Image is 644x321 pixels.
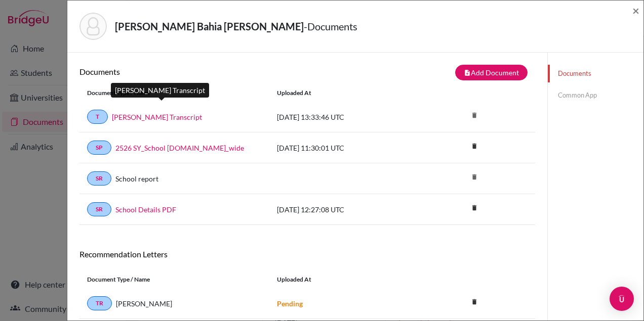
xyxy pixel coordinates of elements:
[112,112,202,122] a: [PERSON_NAME] Transcript
[467,108,482,123] i: delete
[455,65,528,80] button: note_addAdd Document
[87,141,111,155] a: SP
[304,20,357,32] span: - Documents
[467,169,482,185] i: delete
[467,296,482,309] a: delete
[467,139,482,154] i: delete
[467,202,482,215] a: delete
[269,143,421,153] div: [DATE] 11:30:01 UTC
[87,202,111,216] a: SR
[87,110,108,124] a: T
[87,296,112,310] a: TR
[467,140,482,154] a: delete
[79,88,269,98] div: Document Type / Name
[277,299,303,308] strong: Pending
[467,200,482,215] i: delete
[632,3,639,18] span: ×
[548,86,643,104] a: Common App
[115,143,244,153] a: 2526 SY_School [DOMAIN_NAME]_wide
[111,83,209,98] div: [PERSON_NAME] Transcript
[269,112,421,122] div: [DATE] 13:33:46 UTC
[115,20,304,32] strong: [PERSON_NAME] Bahia [PERSON_NAME]
[269,204,421,215] div: [DATE] 12:27:08 UTC
[269,275,421,284] div: Uploaded at
[269,88,421,98] div: Uploaded at
[464,69,471,76] i: note_add
[610,287,634,311] div: Open Intercom Messenger
[79,249,535,259] h6: Recommendation Letters
[467,294,482,309] i: delete
[116,298,172,309] span: [PERSON_NAME]
[79,275,269,284] div: Document Type / Name
[548,65,643,82] a: Documents
[115,204,176,215] a: School Details PDF
[79,67,307,76] h6: Documents
[115,173,158,184] a: School report
[87,171,111,186] a: SR
[632,5,639,17] button: Close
